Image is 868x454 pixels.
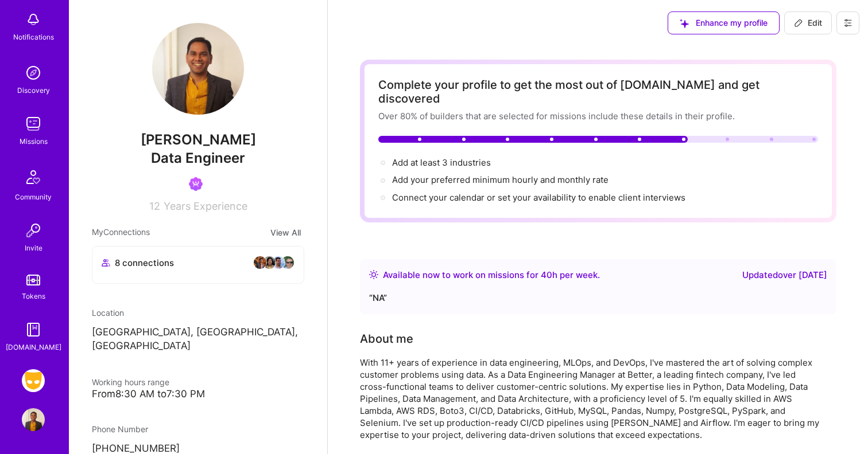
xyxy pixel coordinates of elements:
div: About me [360,330,413,347]
div: Community [15,191,52,203]
div: “ NA ” [369,291,827,305]
span: 8 connections [115,257,174,269]
span: Add at least 3 industries [392,157,491,168]
a: Grindr: Data + FE + CyberSecurity + QA [19,369,48,392]
span: Edit [794,17,822,29]
img: avatar [262,256,276,269]
span: 40 [541,269,552,280]
img: Availability [369,270,378,279]
img: avatar [272,256,285,269]
span: Enhance my profile [680,17,768,29]
img: Community [20,163,47,191]
div: Discovery [17,84,50,96]
img: guide book [22,318,45,341]
div: Notifications [13,31,54,43]
i: icon SuggestedTeams [680,19,689,28]
img: Been on Mission [189,177,203,191]
span: Working hours range [92,377,169,387]
div: [DOMAIN_NAME] [6,341,61,353]
span: Add your preferred minimum hourly and monthly rate [392,174,609,185]
span: Data Engineer [151,150,245,166]
button: View All [267,226,304,239]
div: From 8:30 AM to 7:30 PM [92,388,304,400]
div: Complete your profile to get the most out of [DOMAIN_NAME] and get discovered [378,78,818,105]
button: Enhance my profile [668,11,780,34]
a: User Avatar [19,408,48,431]
div: With 11+ years of experience in data engineering, MLOps, and DevOps, I've mastered the art of sol... [360,357,819,441]
i: icon Collaborator [102,259,110,267]
div: Available now to work on missions for h per week . [383,268,600,282]
img: tokens [26,275,40,285]
img: discovery [22,61,45,84]
span: Years Experience [164,200,247,212]
button: Edit [784,11,832,34]
button: 8 connectionsavataravataravataravatar [92,246,304,284]
p: [GEOGRAPHIC_DATA], [GEOGRAPHIC_DATA], [GEOGRAPHIC_DATA] [92,326,304,353]
img: avatar [281,256,294,269]
img: User Avatar [152,23,244,115]
img: Invite [22,219,45,242]
img: avatar [253,256,267,269]
div: Missions [20,135,48,147]
img: bell [22,8,45,31]
div: Location [92,307,304,319]
span: Connect your calendar or set your availability to enable client interviews [392,192,685,203]
img: Grindr: Data + FE + CyberSecurity + QA [22,369,45,392]
div: Tokens [22,290,45,302]
span: Phone Number [92,424,148,434]
img: User Avatar [22,408,45,431]
span: My Connections [92,226,150,239]
div: Invite [25,242,42,254]
div: Updated over [DATE] [742,268,827,282]
img: teamwork [22,112,45,135]
div: Over 80% of builders that are selected for missions include these details in their profile. [378,110,818,122]
span: 12 [149,200,160,212]
span: [PERSON_NAME] [92,131,304,148]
